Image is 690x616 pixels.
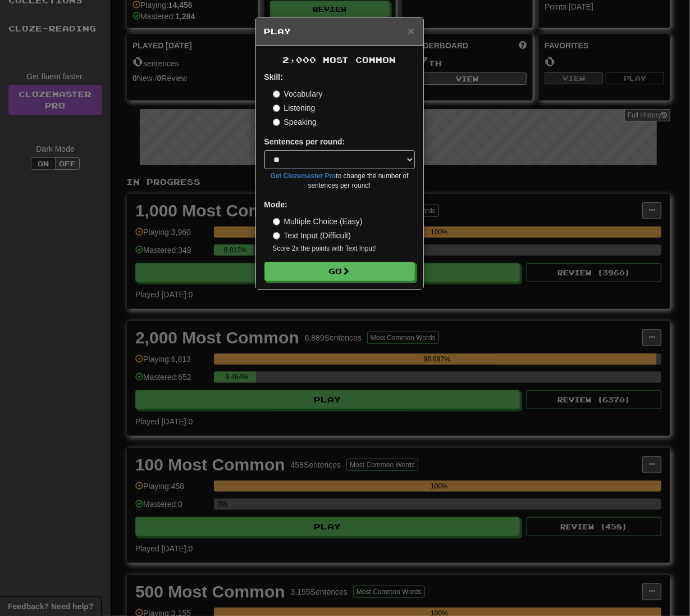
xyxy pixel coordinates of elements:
[273,244,415,253] small: Score 2x the points with Text Input !
[264,171,415,191] small: to change the number of sentences per round!
[264,26,415,37] h5: Play
[408,24,414,37] span: ×
[273,216,363,227] label: Multiple Choice (Easy)
[264,200,287,209] strong: Mode:
[273,105,280,112] input: Listening
[273,119,280,126] input: Speaking
[408,25,414,37] button: Close
[264,262,415,281] button: Go
[273,218,280,225] input: Multiple Choice (Easy)
[264,73,283,81] strong: Skill:
[273,88,323,99] label: Vocabulary
[264,136,345,147] label: Sentences per round:
[273,232,280,239] input: Text Input (Difficult)
[271,172,336,180] a: Get Clozemaster Pro
[273,116,317,128] label: Speaking
[273,230,351,241] label: Text Input (Difficult)
[273,102,316,114] label: Listening
[273,90,280,98] input: Vocabulary
[283,55,396,65] span: 2,000 Most Common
